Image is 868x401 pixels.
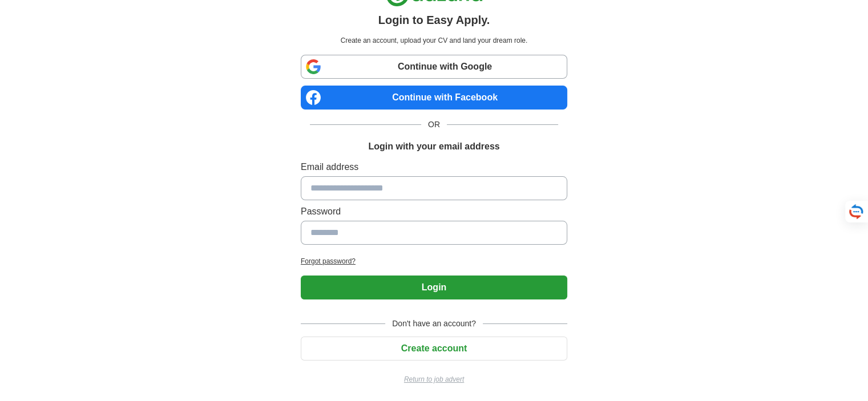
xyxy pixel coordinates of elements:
[301,160,567,174] label: Email address
[378,11,490,29] h1: Login to Easy Apply.
[301,55,567,79] a: Continue with Google
[368,140,499,153] h1: Login with your email address
[301,343,567,353] a: Create account
[421,119,447,131] span: OR
[301,256,567,266] a: Forgot password?
[385,318,483,330] span: Don't have an account?
[301,86,567,110] a: Continue with Facebook
[301,337,567,361] button: Create account
[301,205,567,218] label: Password
[301,276,567,299] button: Login
[303,35,565,46] p: Create an account, upload your CV and land your dream role.
[301,374,567,384] a: Return to job advert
